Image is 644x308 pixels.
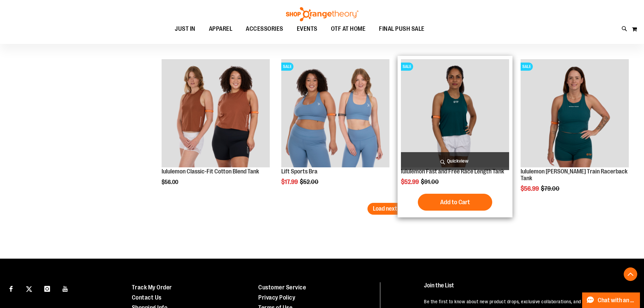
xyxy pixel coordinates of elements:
[290,21,324,37] a: EVENTS
[202,21,239,37] a: APPAREL
[59,282,71,294] a: Visit our Youtube page
[297,21,317,37] span: EVENTS
[521,168,627,182] a: lululemon [PERSON_NAME] Train Racerback Tank
[582,292,640,308] button: Chat with an Expert
[281,179,299,185] span: $17.99
[162,179,179,185] span: $56.00
[398,56,512,217] div: product
[401,59,509,168] a: Main view of 2024 August lululemon Fast and Free Race Length TankSALE
[175,21,195,37] span: JUST IN
[278,56,393,203] div: product
[168,21,202,37] a: JUST IN
[26,286,32,292] img: Twitter
[624,267,637,281] button: Back To Top
[209,21,233,37] span: APPAREL
[300,179,319,185] span: $52.00
[401,179,420,185] span: $52.99
[421,179,440,185] span: $91.00
[401,152,509,170] a: Quickview
[324,21,373,37] a: OTF AT HOME
[521,59,629,168] a: lululemon Wunder Train Racerback TankSALE
[521,185,540,192] span: $56.99
[331,21,366,37] span: OTF AT HOME
[440,198,470,206] span: Add to Cart
[162,59,270,167] img: lululemon Classic-Fit Cotton Blend Tank
[379,21,425,37] span: FINAL PUSH SALE
[418,194,492,211] button: Add to Cart
[158,56,273,203] div: product
[239,21,290,37] a: ACCESSORIES
[258,294,295,301] a: Privacy Policy
[281,59,389,168] a: Main of 2024 Covention Lift Sports BraSALE
[521,63,533,71] span: SALE
[541,185,560,192] span: $79.00
[424,298,628,305] p: Be the first to know about new product drops, exclusive collaborations, and shopping events!
[258,284,306,291] a: Customer Service
[162,59,270,168] a: lululemon Classic-Fit Cotton Blend Tank
[424,282,628,295] h4: Join the List
[132,294,162,301] a: Contact Us
[373,205,412,212] span: Load next items
[401,63,413,71] span: SALE
[367,203,418,215] button: Load next items
[23,282,35,294] a: Visit our X page
[517,56,632,209] div: product
[285,7,359,21] img: Shop Orangetheory
[598,297,636,304] span: Chat with an Expert
[281,63,293,71] span: SALE
[521,59,629,167] img: lululemon Wunder Train Racerback Tank
[281,59,389,167] img: Main of 2024 Covention Lift Sports Bra
[401,168,504,175] a: lululemon Fast and Free Race Length Tank
[246,21,283,37] span: ACCESSORIES
[401,59,509,167] img: Main view of 2024 August lululemon Fast and Free Race Length Tank
[41,282,53,294] a: Visit our Instagram page
[162,168,259,175] a: lululemon Classic-Fit Cotton Blend Tank
[281,168,317,175] a: Lift Sports Bra
[132,284,172,291] a: Track My Order
[372,21,431,37] a: FINAL PUSH SALE
[5,282,17,294] a: Visit our Facebook page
